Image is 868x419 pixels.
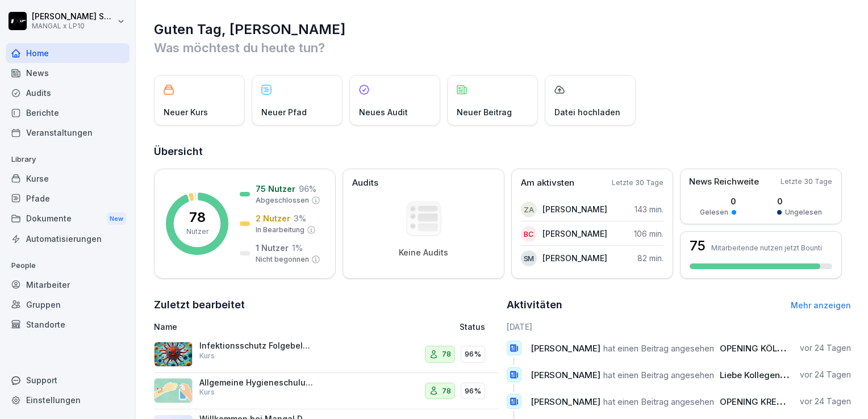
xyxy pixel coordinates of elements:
[256,225,304,235] p: In Bearbeitung
[785,207,822,217] p: Ungelesen
[6,315,130,334] a: Standorte
[521,177,574,190] p: Am aktivsten
[6,257,130,275] p: People
[256,242,289,254] p: 1 Nutzer
[465,386,481,397] p: 96%
[6,43,130,63] a: Home
[32,22,115,30] p: MANGAL x LP10
[800,396,851,407] p: vor 24 Tagen
[6,275,130,295] a: Mitarbeiter
[554,106,620,118] p: Datei hochladen
[256,212,290,224] p: 2 Nutzer
[299,183,316,195] p: 96 %
[6,370,130,390] div: Support
[107,212,126,225] div: New
[711,244,822,252] p: Mitarbeitende nutzen jetzt Bounti
[154,144,851,160] h2: Übersicht
[6,208,130,229] a: DokumenteNew
[457,106,512,118] p: Neuer Beitrag
[603,370,714,380] span: hat einen Beitrag angesehen
[800,369,851,380] p: vor 24 Tagen
[359,106,408,118] p: Neues Audit
[154,373,499,410] a: Allgemeine Hygieneschulung (nach LHMV §4)Kurs7896%
[531,370,600,380] span: [PERSON_NAME]
[603,396,714,407] span: hat einen Beitrag angesehen
[700,195,736,207] p: 0
[6,390,130,410] a: Einstellungen
[521,226,537,242] div: BC
[292,242,303,254] p: 1 %
[6,229,130,249] a: Automatisierungen
[531,343,600,354] span: [PERSON_NAME]
[700,207,728,217] p: Gelesen
[399,248,448,258] p: Keine Audits
[603,343,714,354] span: hat einen Beitrag angesehen
[199,351,215,361] p: Kurs
[199,341,313,351] p: Infektionsschutz Folgebelehrung (nach §43 IfSG)
[460,321,485,333] p: Status
[637,252,663,264] p: 82 min.
[199,378,313,388] p: Allgemeine Hygieneschulung (nach LHMV §4)
[612,178,663,188] p: Letzte 30 Tage
[199,387,215,397] p: Kurs
[800,342,851,354] p: vor 24 Tagen
[154,336,499,373] a: Infektionsschutz Folgebelehrung (nach §43 IfSG)Kurs7896%
[635,203,663,215] p: 143 min.
[465,349,481,360] p: 96%
[294,212,306,224] p: 3 %
[442,386,451,397] p: 78
[256,183,295,195] p: 75 Nutzer
[164,106,208,118] p: Neuer Kurs
[352,177,378,190] p: Audits
[256,195,309,206] p: Abgeschlossen
[154,342,193,367] img: entcvvv9bcs7udf91dfe67uz.png
[154,297,499,313] h2: Zuletzt bearbeitet
[154,321,365,333] p: Name
[6,150,130,169] p: Library
[186,227,208,237] p: Nutzer
[507,297,562,313] h2: Aktivitäten
[507,321,852,333] h6: [DATE]
[6,83,130,103] a: Audits
[542,228,607,240] p: [PERSON_NAME]
[6,208,130,229] div: Dokumente
[6,123,130,143] a: Veranstaltungen
[542,252,607,264] p: [PERSON_NAME]
[634,228,663,240] p: 106 min.
[442,349,451,360] p: 78
[791,300,851,310] a: Mehr anzeigen
[6,169,130,188] a: Kurse
[154,39,851,57] p: Was möchtest du heute tun?
[189,211,206,224] p: 78
[154,20,851,39] h1: Guten Tag, [PERSON_NAME]
[777,195,822,207] p: 0
[256,254,309,265] p: Nicht begonnen
[542,203,607,215] p: [PERSON_NAME]
[32,12,115,22] p: [PERSON_NAME] Schepers
[781,177,832,187] p: Letzte 30 Tage
[6,63,130,83] a: News
[6,295,130,315] a: Gruppen
[531,396,600,407] span: [PERSON_NAME]
[690,239,706,253] h3: 75
[261,106,307,118] p: Neuer Pfad
[154,378,193,403] img: gxsnf7ygjsfsmxd96jxi4ufn.png
[6,188,130,208] a: Pfade
[521,202,537,217] div: ZA
[689,175,759,188] p: News Reichweite
[6,103,130,123] a: Berichte
[521,250,537,266] div: SM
